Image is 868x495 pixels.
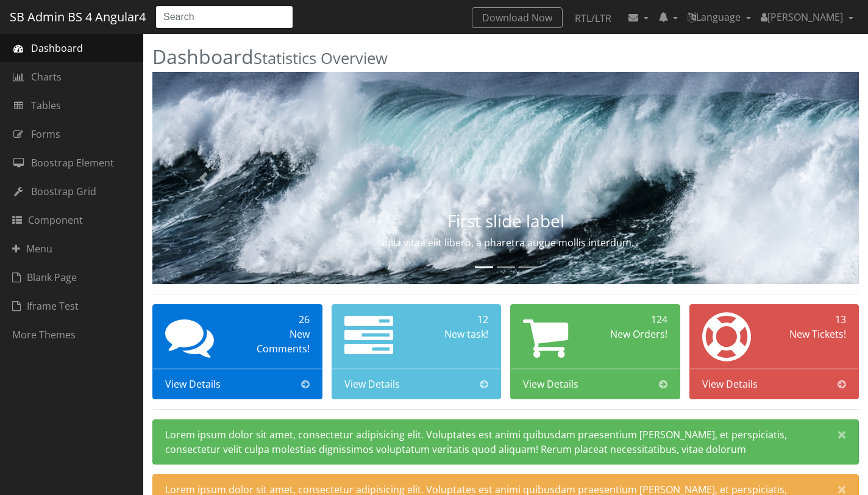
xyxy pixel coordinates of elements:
div: New Comments! [242,327,310,356]
div: 13 [778,312,846,327]
a: [PERSON_NAME] [756,5,858,29]
div: Lorem ipsum dolor sit amet, consectetur adipisicing elit. Voluptates est animi quibusdam praesent... [152,419,859,465]
a: SB Admin BS 4 Angular4 [10,5,146,29]
input: Search [155,5,293,29]
div: New Tickets! [778,327,846,341]
span: View Details [702,377,758,391]
span: Menu [12,241,52,256]
span: View Details [523,377,578,391]
span: × [838,426,846,443]
button: Close [825,420,858,449]
div: 124 [600,312,667,327]
div: New task! [421,327,488,341]
h2: Dashboard [152,46,859,67]
h3: First slide label [258,212,753,230]
p: Nulla vitae elit libero, a pharetra augue mollis interdum. [258,235,753,250]
img: Random first slide [152,72,859,284]
small: Statistics Overview [254,48,388,69]
div: 26 [242,312,310,327]
a: RTL/LTR [565,7,621,29]
span: View Details [165,377,221,391]
div: New Orders! [600,327,667,341]
div: 12 [421,312,488,327]
a: Download Now [472,7,563,28]
a: Language [683,5,756,29]
span: View Details [344,377,400,391]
